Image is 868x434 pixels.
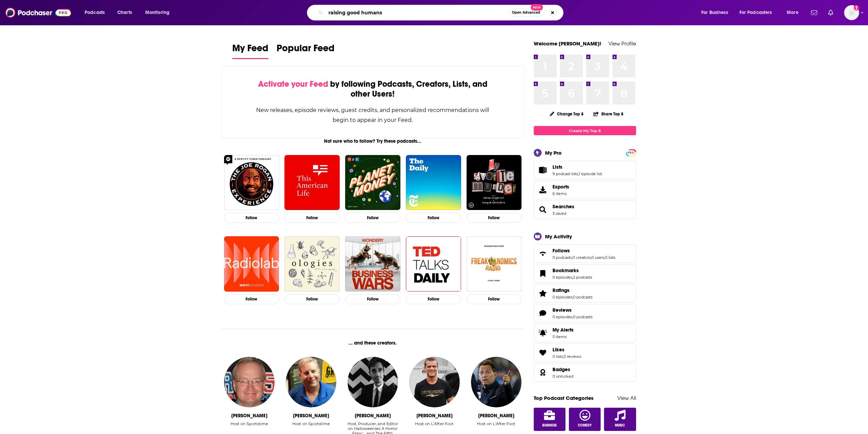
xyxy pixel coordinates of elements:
span: For Business [701,8,728,17]
span: For Podcasters [739,8,772,17]
div: Search podcasts, credits, & more... [313,5,570,20]
span: Exports [536,185,550,195]
img: Daniel Riolo [471,357,521,407]
a: Follows [553,248,615,254]
span: Lists [553,164,562,170]
span: , [578,171,579,176]
span: Searches [534,200,636,219]
span: , [572,295,573,299]
div: Host on Sportstime [292,421,330,426]
a: Create My Top 8 [534,126,636,135]
button: Follow [224,294,279,304]
a: 0 reviews [563,354,581,359]
span: Podcasts [85,8,105,17]
button: Follow [224,213,279,223]
a: Ratings [553,287,592,293]
span: Reviews [534,304,636,322]
span: Business [542,423,557,428]
a: The Joe Rogan Experience [224,155,279,210]
span: Popular Feed [277,42,335,58]
button: Follow [467,213,522,223]
span: , [572,314,573,319]
div: ... and these creators. [221,340,525,346]
span: , [591,255,591,260]
a: 0 episodes [553,314,572,319]
span: My Feed [232,42,268,58]
img: Planet Money [345,155,400,210]
button: Follow [284,213,340,223]
img: Jerome Rothen [409,357,460,407]
img: User Profile [844,5,859,20]
span: Music [615,423,625,428]
img: Business Wars [345,236,400,292]
div: My Pro [545,150,562,156]
a: Searches [536,205,550,214]
span: Ratings [534,284,636,303]
span: Likes [553,347,564,353]
div: by following Podcasts, Creators, Lists, and other Users! [256,79,490,99]
button: open menu [735,7,782,18]
a: Music [604,408,636,431]
span: Charts [117,8,132,17]
a: My Feed [232,42,268,59]
span: Follows [553,248,570,254]
a: 0 users [591,255,604,260]
span: Bookmarks [553,267,579,274]
a: Popular Feed [277,42,335,59]
a: Badges [553,366,573,373]
div: Host on Sportstime [231,421,268,426]
img: TED Talks Daily [406,236,461,292]
span: New [531,4,543,11]
a: 1 episode list [579,171,602,176]
div: Host on L'After Foot [477,421,515,426]
a: Searches [553,204,574,210]
a: My Favorite Murder with Karen Kilgariff and Georgia Hardstark [467,155,522,210]
img: Ologies with Alie Ward [284,236,340,292]
div: Daniel Riolo [478,413,514,419]
button: Follow [406,294,461,304]
a: 0 episodes [553,275,572,280]
a: 0 creators [573,255,591,260]
a: 0 podcasts [573,295,592,299]
input: Search podcasts, credits, & more... [326,7,509,18]
a: Top Podcast Categories [534,395,593,401]
div: Brett Norsworthy [231,413,267,419]
a: Business [534,408,566,431]
span: My Alerts [553,327,574,333]
a: PRO [627,150,635,155]
a: 2 podcasts [573,275,592,280]
div: Not sure who to follow? Try these podcasts... [221,138,525,144]
a: 0 podcasts [553,255,572,260]
a: 0 lists [553,354,563,359]
img: Dave Woloshin [286,357,336,407]
img: Radiolab [224,236,279,292]
a: Show notifications dropdown [825,7,836,18]
a: 3 saved [553,211,566,216]
span: , [563,354,563,359]
a: My Alerts [534,324,636,342]
a: 9 podcast lists [553,171,578,176]
span: My Alerts [536,328,550,338]
span: Logged in as gabrielle.gantz [844,5,859,20]
a: 0 episodes [553,295,572,299]
button: open menu [80,7,114,18]
svg: Add a profile image [854,5,859,11]
span: Ratings [553,287,570,293]
button: Follow [345,213,400,223]
a: Follows [536,249,550,258]
span: Exports [553,184,569,190]
a: Show notifications dropdown [808,7,820,18]
img: This American Life [284,155,340,210]
img: Michael Roffman [348,357,398,407]
span: , [604,255,605,260]
a: 0 lists [605,255,615,260]
img: The Daily [406,155,461,210]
